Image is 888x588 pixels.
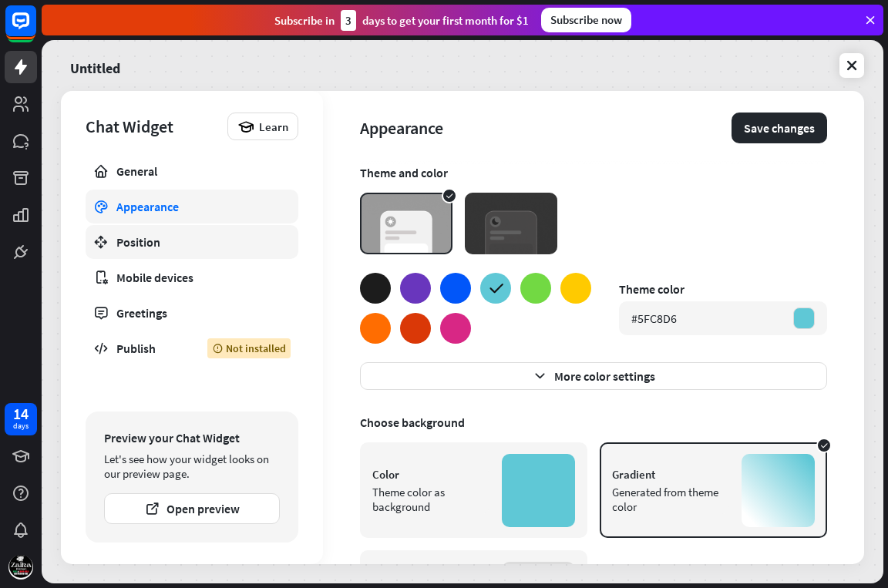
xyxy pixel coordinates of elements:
[341,10,356,31] div: 3
[12,6,59,52] button: Open LiveChat chat widget
[13,421,29,432] div: days
[13,407,29,421] div: 14
[86,260,298,294] a: Mobile devices
[5,403,37,435] a: 14 days
[360,117,732,139] div: Appearance
[86,331,298,365] a: Publish Not installed
[207,338,291,358] div: Not installed
[86,190,298,223] a: Appearance
[116,270,267,285] div: Mobile devices
[619,281,827,297] div: Theme color
[541,8,631,32] div: Subscribe now
[116,341,184,356] div: Publish
[732,113,827,143] button: Save changes
[86,116,220,137] div: Chat Widget
[360,415,827,430] div: Choose background
[372,467,489,482] div: Color
[612,485,729,514] div: Generated from theme color
[104,493,280,524] button: Open preview
[104,430,280,445] div: Preview your Chat Widget
[70,49,120,82] a: Untitled
[360,362,827,390] button: More color settings
[116,234,267,250] div: Position
[631,311,677,326] div: #5FC8D6
[116,163,267,179] div: General
[360,165,827,180] div: Theme and color
[86,225,298,259] a: Position
[116,199,267,214] div: Appearance
[274,10,529,31] div: Subscribe in days to get your first month for $1
[612,467,729,482] div: Gradient
[116,305,267,321] div: Greetings
[86,154,298,188] a: General
[259,119,288,134] span: Learn
[86,296,298,330] a: Greetings
[104,452,280,481] div: Let's see how your widget looks on our preview page.
[372,485,489,514] div: Theme color as background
